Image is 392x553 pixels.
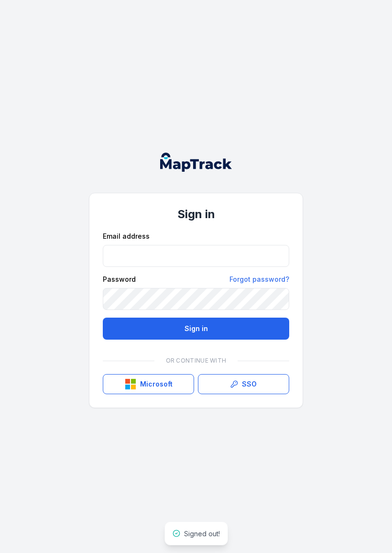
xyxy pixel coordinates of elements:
a: Forgot password? [229,275,289,284]
button: Microsoft [103,374,194,394]
a: SSO [198,374,289,394]
button: Sign in [103,318,289,340]
nav: Global [149,153,243,172]
span: Signed out! [184,530,220,538]
label: Password [103,275,136,284]
label: Email address [103,232,150,241]
div: Or continue with [103,351,289,370]
h1: Sign in [103,207,289,222]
